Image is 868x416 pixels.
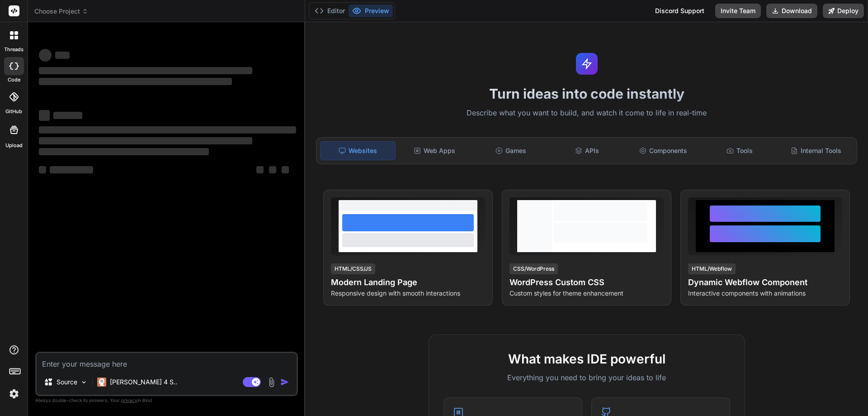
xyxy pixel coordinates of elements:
[320,141,396,160] div: Websites
[311,5,349,17] button: Editor
[35,396,298,405] p: Always double-check its answers. Your in Bind
[4,46,24,53] label: threads
[650,4,710,18] div: Discord Support
[331,289,485,298] p: Responsive design with smooth interactions
[626,141,701,160] div: Components
[34,7,88,16] span: Choose Project
[39,67,252,74] span: ‌
[39,137,252,144] span: ‌
[550,141,624,160] div: APIs
[39,78,232,85] span: ‌
[97,378,106,387] img: Claude 4 Sonnet
[110,378,177,387] p: [PERSON_NAME] 4 S..
[6,386,22,402] img: settings
[55,52,70,59] span: ‌
[474,141,548,160] div: Games
[39,166,46,173] span: ‌
[311,86,863,102] h1: Turn ideas into code instantly
[715,4,761,18] button: Invite Team
[282,166,289,173] span: ‌
[443,349,730,368] h2: What makes IDE powerful
[703,141,777,160] div: Tools
[50,166,93,173] span: ‌
[39,110,50,121] span: ‌
[688,276,842,289] h4: Dynamic Webflow Component
[311,107,863,119] p: Describe what you want to build, and watch it come to life in real-time
[57,378,77,387] p: Source
[688,289,842,298] p: Interactive components with animations
[121,397,137,403] span: privacy
[509,276,664,289] h4: WordPress Custom CSS
[823,4,864,18] button: Deploy
[766,4,817,18] button: Download
[80,378,88,386] img: Pick Models
[778,141,853,160] div: Internal Tools
[509,289,664,298] p: Custom styles for theme enhancement
[331,276,485,289] h4: Modern Landing Page
[266,377,277,387] img: attachment
[280,378,289,387] img: icon
[39,148,209,155] span: ‌
[349,5,393,17] button: Preview
[8,76,20,84] label: code
[269,166,276,173] span: ‌
[256,166,264,173] span: ‌
[39,126,296,134] span: ‌
[39,49,52,62] span: ‌
[331,263,375,274] div: HTML/CSS/JS
[688,263,736,274] div: HTML/Webflow
[443,372,730,383] p: Everything you need to bring your ideas to life
[509,263,558,274] div: CSS/WordPress
[53,112,82,119] span: ‌
[5,142,23,149] label: Upload
[397,141,472,160] div: Web Apps
[5,108,22,115] label: GitHub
